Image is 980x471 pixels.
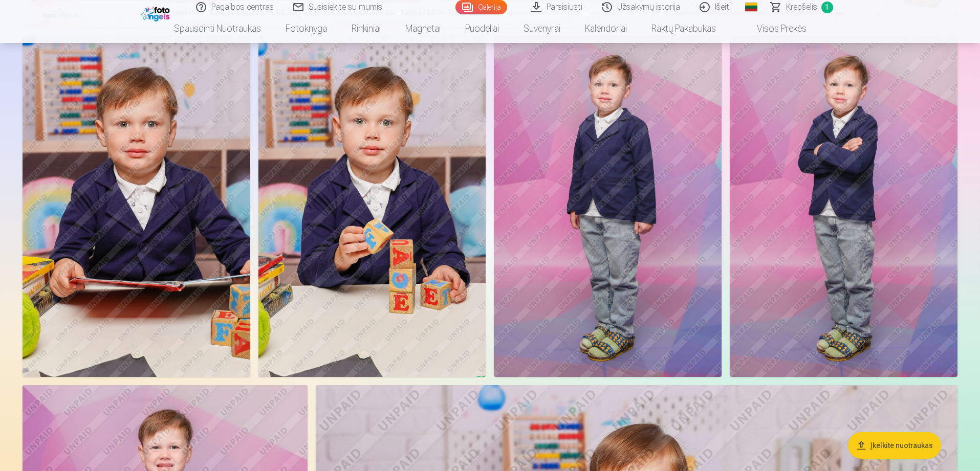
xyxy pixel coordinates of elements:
[141,4,172,21] img: /fa2
[786,1,817,13] span: Krepšelis
[639,14,728,43] a: Raktų pakabukas
[273,14,339,43] a: Fotoknyga
[393,14,453,43] a: Magnetai
[453,14,511,43] a: Puodeliai
[728,14,819,43] a: Visos prekės
[339,14,393,43] a: Rinkiniai
[848,432,941,459] button: Įkelkite nuotraukas
[573,14,639,43] a: Kalendoriai
[162,14,273,43] a: Spausdinti nuotraukas
[821,2,833,13] span: 1
[511,14,573,43] a: Suvenyrai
